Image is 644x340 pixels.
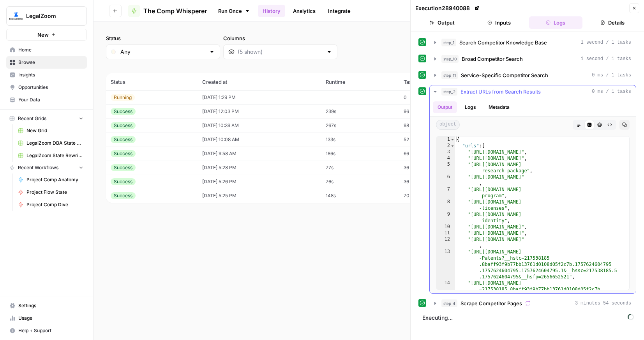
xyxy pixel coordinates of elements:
[238,48,323,56] input: (5 shown)
[459,39,547,46] span: Search Competitor Knowledge Base
[321,119,399,133] td: 267s
[6,162,87,174] button: Recent Workflows
[14,198,87,211] a: Project Comp Dive
[321,133,399,147] td: 133s
[461,71,548,79] span: Service-Specific Competitor Search
[198,90,321,104] td: [DATE] 1:29 PM
[460,101,481,113] button: Logs
[399,104,460,119] td: 96
[14,149,87,162] a: LegalZoom State Rewrites INC
[111,164,136,171] div: Success
[18,315,83,322] span: Usage
[18,46,83,53] span: Home
[399,161,460,175] td: 36
[198,147,321,161] td: [DATE] 9:58 AM
[111,178,136,185] div: Success
[6,94,87,106] a: Your Data
[106,59,632,73] span: (8 records)
[436,186,455,199] div: 7
[111,94,135,101] div: Running
[420,312,636,324] span: Executing...
[18,84,83,91] span: Opportunities
[6,81,87,94] a: Opportunities
[143,6,207,16] span: The Comp Whisperer
[436,149,455,155] div: 3
[399,189,460,203] td: 70
[18,59,83,66] span: Browse
[592,72,631,79] span: 0 ms / 1 tasks
[9,9,23,23] img: LegalZoom Logo
[450,136,455,143] span: Toggle code folding, rows 1 through 66
[6,324,87,337] button: Help + Support
[441,39,456,46] span: step_1
[18,327,83,334] span: Help + Support
[586,16,639,29] button: Details
[18,71,83,78] span: Insights
[213,4,255,18] a: Run Once
[399,147,460,161] td: 66
[430,98,636,293] div: 0 ms / 1 tasks
[436,230,455,236] div: 11
[321,189,399,203] td: 148s
[258,5,285,17] a: History
[399,175,460,189] td: 36
[198,161,321,175] td: [DATE] 5:28 PM
[26,127,83,134] span: New Grid
[436,211,455,224] div: 9
[111,122,136,129] div: Success
[321,104,399,119] td: 239s
[18,115,46,122] span: Recent Grids
[128,5,207,17] a: The Comp Whisperer
[321,147,399,161] td: 186s
[436,155,455,161] div: 4
[223,34,337,42] label: Columns
[399,73,460,90] th: Tasks
[436,174,455,186] div: 6
[6,6,87,26] button: Workspace: LegalZoom
[6,69,87,81] a: Insights
[198,133,321,147] td: [DATE] 10:08 AM
[441,299,457,307] span: step_4
[436,143,455,149] div: 2
[26,189,83,196] span: Project Flow State
[321,73,399,90] th: Runtime
[6,56,87,69] a: Browse
[323,5,355,17] a: Integrate
[450,143,455,149] span: Toggle code folding, rows 2 through 23
[6,312,87,324] a: Usage
[430,36,636,49] button: 1 second / 1 tasks
[120,48,206,56] input: Any
[6,299,87,312] a: Settings
[461,88,541,96] span: Extract URLs from Search Results
[399,133,460,147] td: 52
[436,199,455,211] div: 8
[106,73,198,90] th: Status
[111,150,136,157] div: Success
[37,31,49,39] span: New
[433,101,457,113] button: Output
[430,85,636,98] button: 0 ms / 1 tasks
[6,113,87,124] button: Recent Grids
[436,224,455,230] div: 10
[430,53,636,65] button: 1 second / 1 tasks
[6,29,87,41] button: New
[18,164,58,171] span: Recent Workflows
[580,39,631,46] span: 1 second / 1 tasks
[441,71,458,79] span: step_11
[6,44,87,56] a: Home
[575,300,631,307] span: 3 minutes 54 seconds
[592,88,631,95] span: 0 ms / 1 tasks
[529,16,583,29] button: Logs
[436,249,455,280] div: 13
[436,280,455,305] div: 14
[111,108,136,115] div: Success
[14,124,87,137] a: New Grid
[198,119,321,133] td: [DATE] 10:39 AM
[26,12,73,20] span: LegalZoom
[288,5,320,17] a: Analytics
[26,140,83,147] span: LegalZoom DBA State Articles
[430,297,636,310] button: 3 minutes 54 seconds
[26,201,83,208] span: Project Comp Dive
[430,69,636,81] button: 0 ms / 1 tasks
[18,302,83,309] span: Settings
